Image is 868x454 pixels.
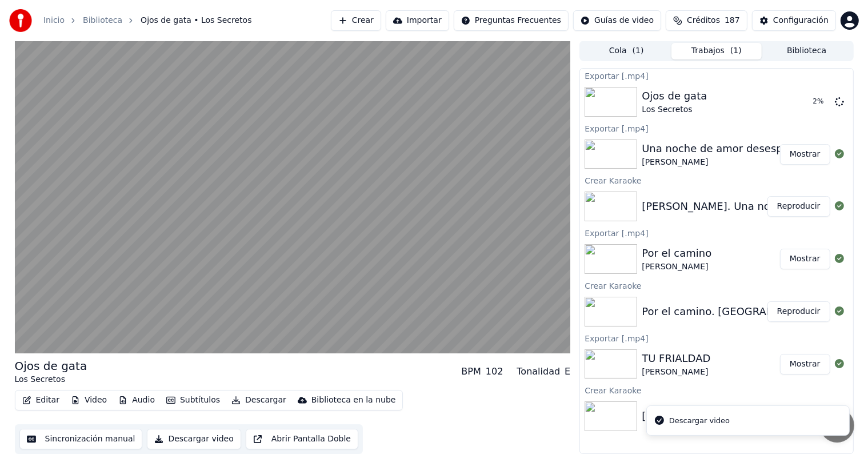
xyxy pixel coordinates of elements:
button: Cola [581,43,671,59]
div: E [565,365,570,379]
div: Tonalidad [517,365,560,379]
div: Ojos de gata [642,88,707,104]
div: Crear Karaoke [580,278,853,292]
div: [PERSON_NAME]. TU FRIALDAD [642,408,802,424]
div: Exportar [.mp4] [580,226,853,240]
div: Descargar video [669,415,730,427]
span: ( 1 ) [730,45,742,57]
button: Preguntas Frecuentes [454,10,569,31]
div: Biblioteca en la nube [311,395,396,406]
button: Importar [386,10,449,31]
div: Configuración [773,15,829,26]
button: Sincronización manual [19,429,143,449]
button: Descargar video [147,429,241,449]
a: Biblioteca [83,15,122,26]
div: BPM [461,365,481,379]
div: Por el camino [642,245,711,261]
img: youka [9,9,32,32]
div: 102 [486,365,503,379]
div: Los Secretos [642,104,707,116]
div: Por el camino. [GEOGRAPHIC_DATA] [642,304,826,320]
button: Reproducir [767,196,830,217]
span: 187 [725,15,740,26]
div: Exportar [.mp4] [580,121,853,135]
div: Crear Karaoke [580,383,853,397]
button: Abrir Pantalla Doble [246,429,358,449]
button: Video [66,392,111,408]
button: Subtítulos [162,392,225,408]
span: Ojos de gata • Los Secretos [141,15,251,26]
div: Exportar [.mp4] [580,331,853,345]
button: Trabajos [671,43,762,59]
button: Guías de video [573,10,661,31]
button: Audio [114,392,159,408]
nav: breadcrumb [43,15,252,26]
button: Configuración [752,10,836,31]
div: Los Secretos [15,374,87,385]
button: Mostrar [780,144,830,165]
div: Exportar [.mp4] [580,69,853,82]
div: TU FRIALDAD [642,351,710,367]
div: Ojos de gata [15,358,87,374]
div: Una noche de amor desesperada [642,141,813,157]
button: Descargar [227,392,291,408]
button: Reproducir [767,301,830,322]
button: Mostrar [780,354,830,375]
div: 2 % [813,97,830,106]
button: Mostrar [780,249,830,269]
div: [PERSON_NAME] [642,157,813,168]
div: [PERSON_NAME] [642,367,710,378]
button: Crear [331,10,381,31]
div: Crear Karaoke [580,173,853,187]
button: Biblioteca [762,43,852,59]
span: Créditos [687,15,720,26]
button: Créditos187 [666,10,747,31]
button: Editar [18,392,64,408]
span: ( 1 ) [633,45,644,57]
div: [PERSON_NAME] [642,261,711,273]
a: Inicio [43,15,65,26]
